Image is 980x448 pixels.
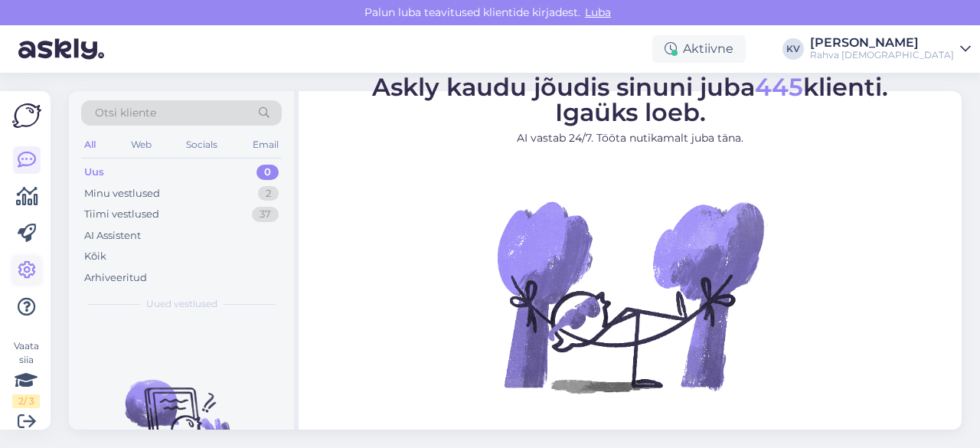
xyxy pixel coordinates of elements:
[146,297,217,311] span: Uued vestlused
[372,130,888,146] p: AI vastab 24/7. Tööta nutikamalt juba täna.
[84,270,147,286] div: Arhiveeritud
[755,72,803,102] span: 445
[12,394,40,408] div: 2 / 3
[84,207,159,222] div: Tiimi vestlused
[256,165,279,180] div: 0
[580,5,616,19] span: Luba
[12,103,41,128] img: Askly Logo
[810,49,954,61] div: Rahva [DEMOGRAPHIC_DATA]
[782,38,804,60] div: KV
[128,135,155,155] div: Web
[258,186,279,201] div: 2
[250,135,282,155] div: Email
[492,159,768,434] img: No Chat active
[183,135,220,155] div: Socials
[84,249,106,264] div: Kõik
[84,228,141,244] div: AI Assistent
[372,72,888,127] span: Askly kaudu jõudis sinuni juba klienti. Igaüks loeb.
[81,135,99,155] div: All
[252,207,279,222] div: 37
[84,165,104,180] div: Uus
[12,339,40,408] div: Vaata siia
[95,105,156,121] span: Otsi kliente
[810,37,954,49] div: [PERSON_NAME]
[84,186,160,201] div: Minu vestlused
[652,35,746,63] div: Aktiivne
[810,37,971,61] a: [PERSON_NAME]Rahva [DEMOGRAPHIC_DATA]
